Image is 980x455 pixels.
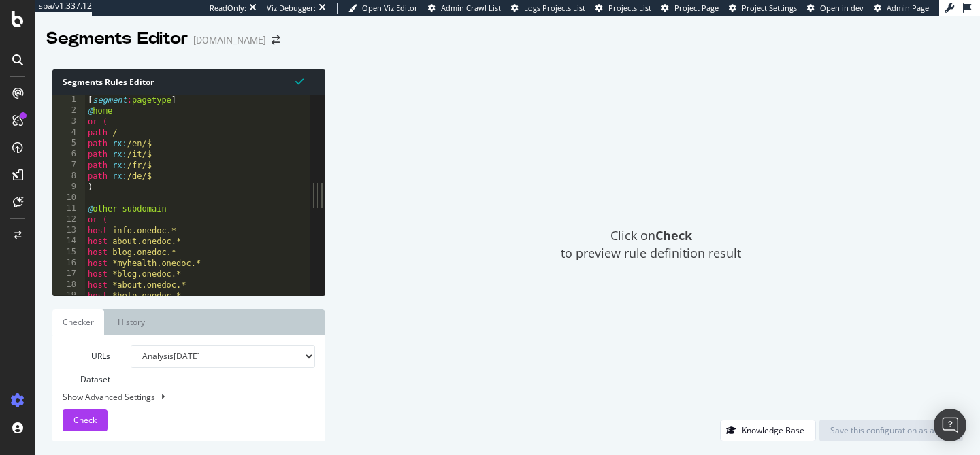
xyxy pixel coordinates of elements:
[73,414,97,426] span: Check
[742,3,797,13] span: Project Settings
[52,149,85,160] div: 6
[720,420,816,441] button: Knowledge Base
[52,116,85,127] div: 3
[193,33,266,47] div: [DOMAIN_NAME]
[52,247,85,258] div: 15
[272,35,280,45] div: arrow-right-arrow-left
[52,225,85,236] div: 13
[108,309,155,335] a: History
[52,105,85,116] div: 2
[807,3,864,14] a: Open in dev
[934,409,966,441] div: Open Intercom Messenger
[52,280,85,290] div: 18
[874,3,929,14] a: Admin Page
[511,3,585,14] a: Logs Projects List
[52,290,85,301] div: 19
[52,171,85,182] div: 8
[46,27,188,50] div: Segments Editor
[52,236,85,247] div: 14
[52,269,85,280] div: 17
[52,160,85,171] div: 7
[52,182,85,192] div: 9
[608,3,651,13] span: Projects List
[720,424,816,436] a: Knowledge Base
[295,75,304,88] span: Syntax is valid
[661,3,719,14] a: Project Page
[348,3,418,14] a: Open Viz Editor
[595,3,651,14] a: Projects List
[655,227,692,243] strong: Check
[830,424,952,436] div: Save this configuration as active
[267,3,316,14] div: Viz Debugger:
[742,424,804,436] div: Knowledge Base
[52,214,85,225] div: 12
[561,227,741,262] span: Click on to preview rule definition result
[52,345,120,391] label: URLs Dataset
[887,3,929,13] span: Admin Page
[52,192,85,203] div: 10
[52,69,325,95] div: Segments Rules Editor
[52,391,305,403] div: Show Advanced Settings
[52,127,85,138] div: 4
[52,258,85,269] div: 16
[362,3,418,13] span: Open Viz Editor
[441,3,501,13] span: Admin Crawl List
[729,3,797,14] a: Project Settings
[820,3,864,13] span: Open in dev
[52,95,85,105] div: 1
[210,3,246,14] div: ReadOnly:
[52,138,85,149] div: 5
[674,3,719,13] span: Project Page
[524,3,585,13] span: Logs Projects List
[63,409,108,431] button: Check
[428,3,501,14] a: Admin Crawl List
[52,203,85,214] div: 11
[52,309,104,335] a: Checker
[819,420,963,441] button: Save this configuration as active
